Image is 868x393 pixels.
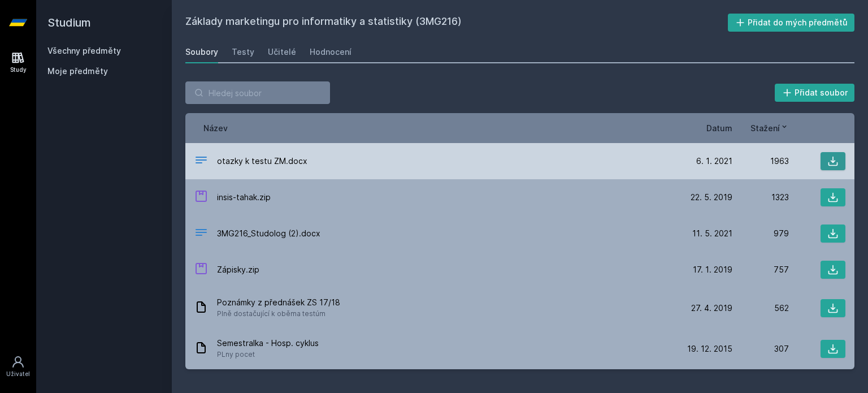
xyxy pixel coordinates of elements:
[750,122,789,134] button: Stažení
[217,264,259,275] span: Zápisky.zip
[217,156,307,167] span: otazky k testu ZM.docx
[232,41,254,63] a: Testy
[728,14,855,32] button: Přidat do mých předmětů
[194,153,208,170] div: DOCX
[232,46,254,58] div: Testy
[696,156,732,167] span: 6. 1. 2021
[310,41,351,63] a: Hodnocení
[2,45,34,80] a: Study
[217,338,319,349] span: Semestralka - Hosp. cyklus
[691,303,732,314] span: 27. 4. 2019
[687,343,732,355] span: 19. 12. 2015
[2,349,34,384] a: Uživatel
[732,303,789,314] div: 562
[47,46,121,55] a: Všechny předměty
[217,349,319,360] span: PLny pocet
[691,192,732,203] span: 22. 5. 2019
[185,81,330,104] input: Hledej soubor
[732,343,789,355] div: 307
[732,156,789,167] div: 1963
[194,226,208,242] div: DOCX
[203,122,228,134] button: Název
[706,122,732,134] button: Datum
[194,262,208,278] div: ZIP
[732,228,789,239] div: 979
[268,41,296,63] a: Učitelé
[217,297,340,308] span: Poznámky z přednášek ZS 17/18
[47,66,108,77] span: Moje předměty
[750,122,780,134] span: Stažení
[732,192,789,203] div: 1323
[732,264,789,275] div: 757
[775,84,855,102] button: Přidat soubor
[10,66,27,74] div: Study
[693,264,732,275] span: 17. 1. 2019
[185,46,218,58] div: Soubory
[268,46,296,58] div: Učitelé
[217,308,340,319] span: Plně dostačující k oběma testúm
[185,41,218,63] a: Soubory
[194,189,208,206] div: ZIP
[6,370,30,378] div: Uživatel
[310,46,351,58] div: Hodnocení
[217,228,320,239] span: 3MG216_Studolog (2).docx
[185,14,728,32] h2: Základy marketingu pro informatiky a statistiky (3MG216)
[217,192,271,203] span: insis-tahak.zip
[692,228,732,239] span: 11. 5. 2021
